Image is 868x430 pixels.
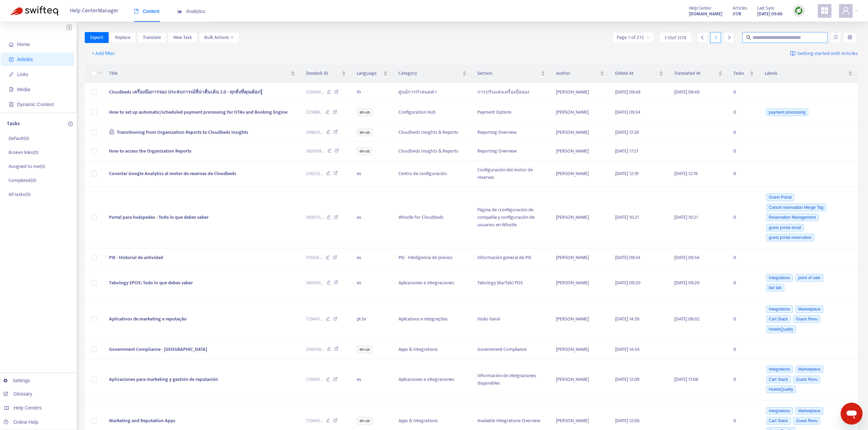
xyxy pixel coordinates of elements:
[177,9,205,14] span: Analytics
[173,34,192,41] span: New Task
[14,405,42,411] span: Help Centers
[199,32,239,43] button: Bulk Actionsdown
[674,70,717,77] span: Translated At
[3,419,38,425] a: Online Help
[615,88,640,96] span: [DATE] 09:48
[689,10,722,18] strong: [DOMAIN_NAME]
[109,170,236,177] span: Conectar Google Analytics al motor de reservas de Cloudbeds
[9,191,30,198] p: All tasks ( 0 )
[615,213,639,221] span: [DATE] 10:21
[472,123,551,142] td: Reporting Overview
[472,359,551,401] td: Información de integraciones disponibles
[134,9,139,14] span: book
[9,87,14,92] span: file-image
[90,34,103,41] span: Export
[472,267,551,299] td: Tabology (BarTab) POS
[766,365,793,373] span: Integrations
[615,170,638,177] span: [DATE] 12:19
[109,279,193,287] span: Tabology EPOS: Todo lo que debes saber
[746,35,751,40] span: search
[472,340,551,359] td: Government Compliance
[797,50,858,58] span: Getting started with Articles
[757,4,775,12] span: Last Sync
[9,149,38,156] p: Broken links ( 0 )
[551,142,610,161] td: [PERSON_NAME]
[551,359,610,401] td: [PERSON_NAME]
[766,376,791,383] span: Cart Stack
[109,70,289,77] span: Title
[796,274,823,282] span: point of sale
[306,170,323,177] span: 258252 ...
[306,88,324,96] span: 320483 ...
[674,170,697,177] span: [DATE] 12:19
[109,129,114,134] span: lock
[109,147,191,155] span: How to access the Organization Reports
[351,161,393,187] td: es
[472,142,551,161] td: Reporting Overview
[615,108,640,116] span: [DATE] 09:34
[9,102,14,107] span: container
[109,254,163,261] span: PIE - Historial de actividad
[110,32,136,43] button: Replace
[766,214,818,221] span: Reservation Management
[472,299,551,340] td: Visão Geral
[134,9,160,14] span: Content
[300,64,351,83] th: Zendesk ID
[168,32,198,43] button: New Task
[795,6,803,15] img: sync.dc5367851b00ba804db3.png
[615,345,640,353] span: [DATE] 14:54
[115,34,131,41] span: Replace
[9,177,36,184] p: Completed ( 0 )
[615,375,639,383] span: [DATE] 12:09
[820,6,829,15] span: appstore
[306,109,323,116] span: 221888 ...
[728,187,759,249] td: 0
[306,214,324,221] span: 369035 ...
[766,326,796,333] span: HotelsQuality
[109,108,287,116] span: How to set up automatic/scheduled payment processing for OTAs and Booking Engine
[393,340,472,359] td: Apps & Integrations
[766,274,793,282] span: Integrations
[70,4,119,17] span: Help Center Manager
[17,87,30,92] span: Media
[766,386,796,393] span: HotelsQuality
[728,248,759,267] td: 0
[98,71,102,75] span: down
[230,36,234,39] span: down
[841,403,863,425] iframe: Botón para iniciar la ventana de mensajería
[728,142,759,161] td: 0
[728,340,759,359] td: 0
[306,315,323,323] span: 729461 ...
[796,407,823,415] span: Marketplace
[674,254,700,261] span: [DATE] 09:54
[833,35,838,40] span: unordered-list
[3,378,30,383] a: Settings
[204,34,234,41] span: Bulk Actions
[104,64,300,83] th: Title
[793,376,820,383] span: Guest Revu
[393,64,472,83] th: Category
[551,187,610,249] td: [PERSON_NAME]
[551,161,610,187] td: [PERSON_NAME]
[674,88,700,96] span: [DATE] 09:48
[393,102,472,123] td: Configuration Hub
[766,193,795,201] span: Guest Portal
[728,83,759,102] td: 0
[793,417,820,425] span: Guest Revu
[551,123,610,142] td: [PERSON_NAME]
[306,129,323,136] span: 399835 ...
[733,10,741,18] strong: 3178
[177,9,182,14] span: area-chart
[7,120,20,128] p: Tasks
[109,213,208,221] span: Portal para huéspedes - Todo lo que debes saber
[728,102,759,123] td: 0
[728,123,759,142] td: 0
[728,64,759,83] th: Tasks
[551,102,610,123] td: [PERSON_NAME]
[3,391,32,397] a: Glossary
[472,83,551,102] td: การปรับแต่งเครื่องมือจอง
[351,248,393,267] td: es
[357,109,372,116] span: en-us
[357,129,372,136] span: en-us
[765,70,847,77] span: Labels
